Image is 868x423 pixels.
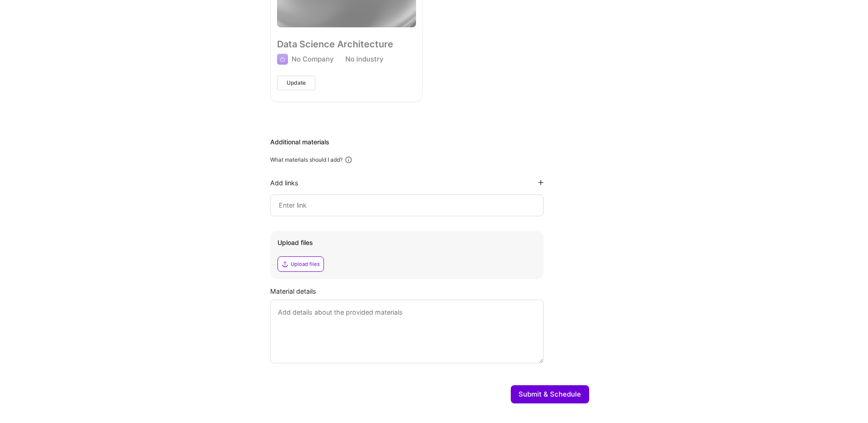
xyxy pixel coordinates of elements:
div: Upload files [291,260,320,268]
div: Additional materials [270,138,589,147]
div: What materials should I add? [270,156,343,163]
span: Update [287,79,306,87]
i: icon PlusBlackFlat [538,180,544,185]
div: Material details [270,286,589,296]
button: Submit & Schedule [511,385,589,403]
i: icon Upload2 [282,260,289,268]
input: Enter link [278,200,536,211]
div: Upload files [277,238,536,247]
div: Add links [270,178,298,187]
i: icon Info [344,156,353,164]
